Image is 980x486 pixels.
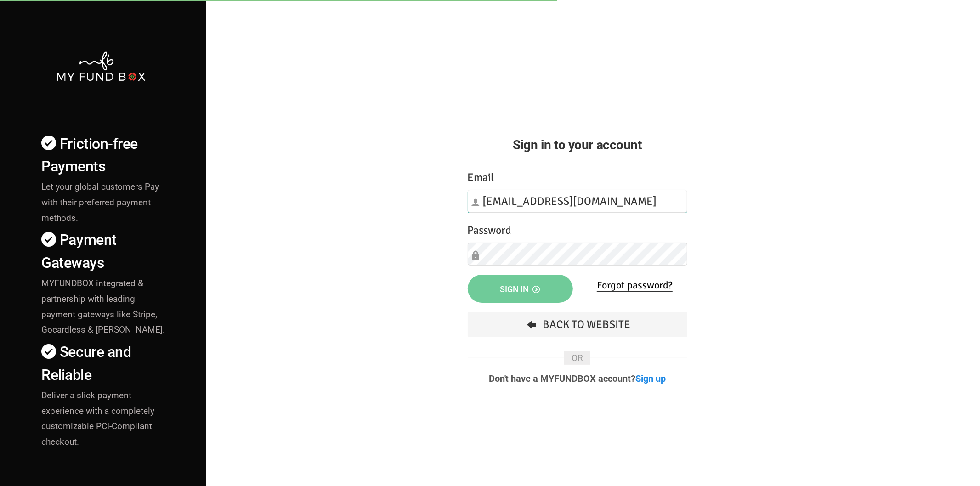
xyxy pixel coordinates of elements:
label: Password [468,222,512,239]
button: Sign in [468,275,573,303]
h4: Payment Gateways [41,229,170,274]
span: MYFUNDBOX integrated & partnership with leading payment gateways like Stripe, Gocardless & [PERSO... [41,278,165,335]
span: Let your global customers Pay with their preferred payment methods. [41,181,159,223]
a: Back To Website [468,312,687,337]
span: OR [564,351,590,365]
a: Sign up [636,373,666,384]
label: Email [468,169,494,186]
span: Deliver a slick payment experience with a completely customizable PCI-Compliant checkout. [41,390,154,447]
span: Sign in [500,284,540,294]
a: Forgot password? [597,279,673,292]
h2: Sign in to your account [468,135,687,155]
h4: Secure and Reliable [41,341,170,386]
h4: Friction-free Payments [41,133,170,178]
img: mfbwhite.png [56,51,147,82]
p: Don't have a MYFUNDBOX account? [468,374,687,383]
input: Email [468,190,687,213]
